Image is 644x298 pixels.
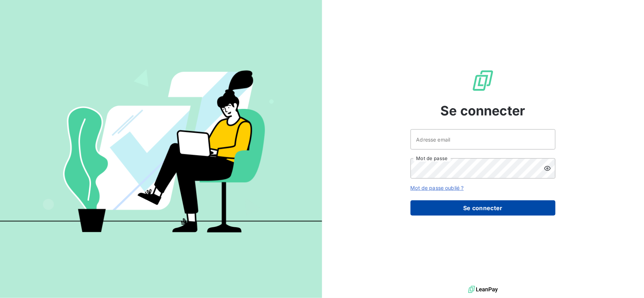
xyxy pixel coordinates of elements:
[441,101,525,121] span: Se connecter
[411,129,556,150] input: placeholder
[411,200,556,216] button: Se connecter
[411,185,464,191] a: Mot de passe oublié ?
[471,69,495,92] img: Logo LeanPay
[468,284,498,295] img: logo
